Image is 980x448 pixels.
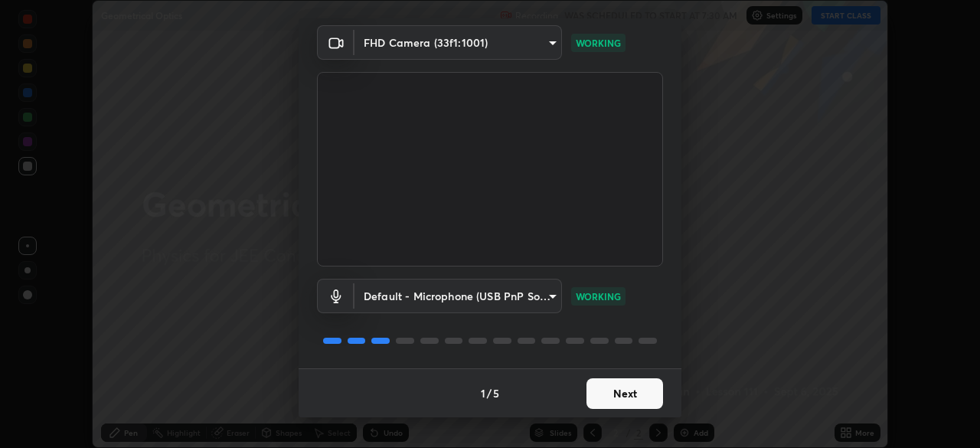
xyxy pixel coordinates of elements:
button: Next [586,378,663,409]
h4: 5 [493,385,499,401]
div: FHD Camera (33f1:1001) [354,279,562,313]
p: WORKING [576,289,621,303]
h4: 1 [481,385,485,401]
p: WORKING [576,36,621,50]
div: FHD Camera (33f1:1001) [354,25,562,60]
h4: / [487,385,492,401]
